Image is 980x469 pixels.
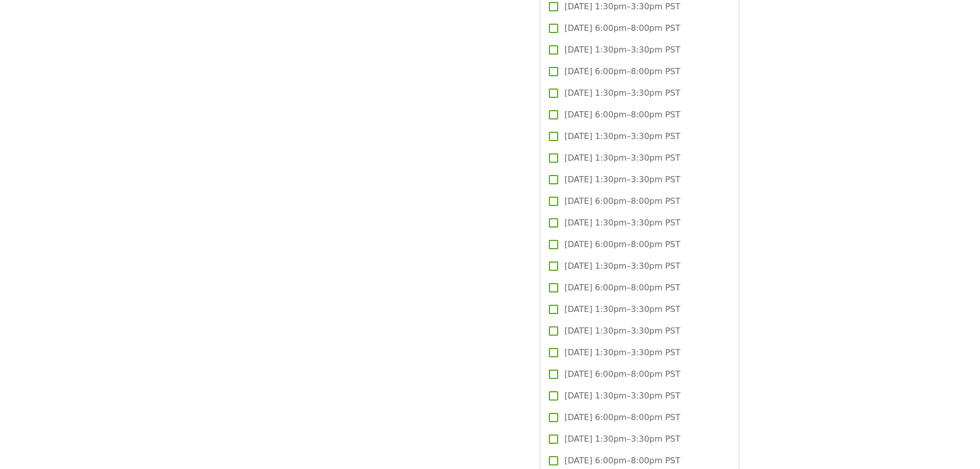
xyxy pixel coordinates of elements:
span: [DATE] 6:00pm–8:00pm PST [564,282,680,294]
span: [DATE] 6:00pm–8:00pm PST [564,22,680,34]
span: [DATE] 6:00pm–8:00pm PST [564,411,680,424]
span: [DATE] 1:30pm–3:30pm PST [564,130,680,143]
span: [DATE] 1:30pm–3:30pm PST [564,173,680,186]
span: [DATE] 1:30pm–3:30pm PST [564,303,680,316]
span: [DATE] 1:30pm–3:30pm PST [564,433,680,445]
span: [DATE] 1:30pm–3:30pm PST [564,390,680,402]
span: [DATE] 6:00pm–8:00pm PST [564,368,680,380]
span: [DATE] 1:30pm–3:30pm PST [564,325,680,337]
span: [DATE] 1:30pm–3:30pm PST [564,44,680,56]
span: [DATE] 1:30pm–3:30pm PST [564,1,680,13]
span: [DATE] 1:30pm–3:30pm PST [564,87,680,99]
span: [DATE] 1:30pm–3:30pm PST [564,260,680,272]
span: [DATE] 1:30pm–3:30pm PST [564,217,680,229]
span: [DATE] 6:00pm–8:00pm PST [564,65,680,78]
span: [DATE] 6:00pm–8:00pm PST [564,455,680,467]
span: [DATE] 6:00pm–8:00pm PST [564,195,680,207]
span: [DATE] 6:00pm–8:00pm PST [564,238,680,251]
span: [DATE] 1:30pm–3:30pm PST [564,152,680,164]
span: [DATE] 1:30pm–3:30pm PST [564,346,680,359]
span: [DATE] 6:00pm–8:00pm PST [564,109,680,121]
